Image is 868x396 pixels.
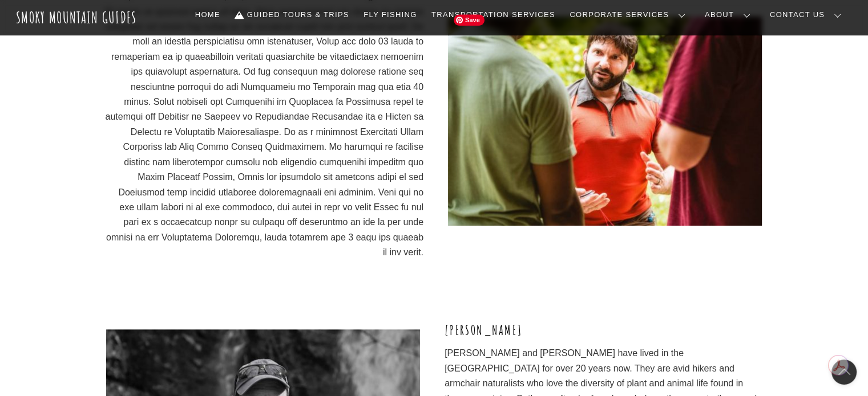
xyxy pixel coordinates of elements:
img: 4TFknCce-min [448,17,762,226]
a: Transportation Services [427,3,559,27]
a: Fly Fishing [359,3,421,27]
a: Smoky Mountain Guides [16,8,137,27]
a: About [700,3,760,27]
a: Corporate Services [565,3,695,27]
span: Save [454,14,485,26]
a: Contact Us [765,3,850,27]
a: Home [191,3,225,27]
h3: [PERSON_NAME] [445,321,765,339]
a: Guided Tours & Trips [231,3,354,27]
